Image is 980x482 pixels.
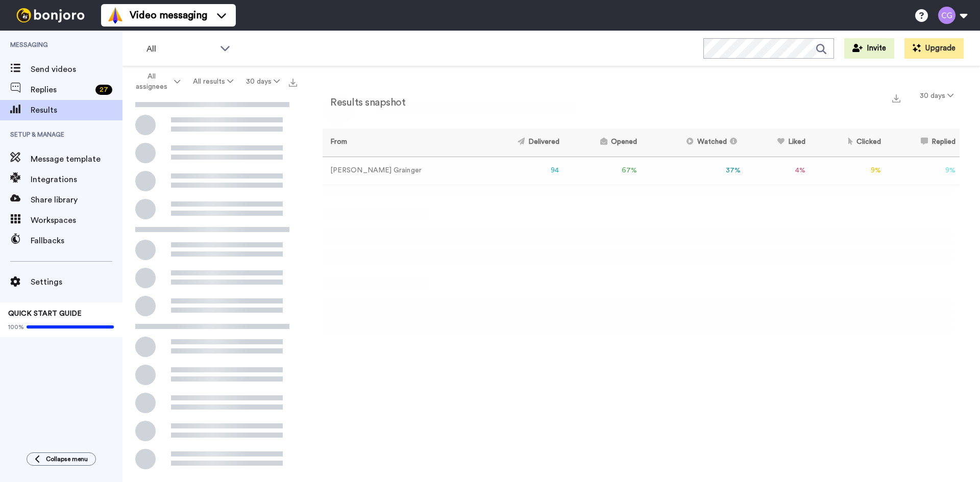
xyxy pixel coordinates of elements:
span: QUICK START GUIDE [8,310,82,317]
span: 100% [8,323,24,331]
td: 9 % [810,157,885,185]
th: Replied [885,129,960,157]
button: 30 days [914,87,960,105]
span: Integrations [31,173,122,186]
button: All assignees [125,67,187,96]
span: All [146,43,215,55]
td: 37 % [641,157,745,185]
th: Opened [563,129,641,157]
span: Send videos [31,63,122,75]
span: Share library [31,194,122,206]
div: 27 [95,85,112,95]
th: Clicked [810,129,885,157]
span: Collapse menu [46,455,88,463]
button: Invite [844,38,894,59]
img: export.svg [289,79,297,87]
th: Delivered [478,129,563,157]
span: Workspaces [31,214,122,226]
button: Upgrade [904,38,964,59]
button: 30 days [239,72,286,91]
button: Export all results that match these filters now. [286,74,300,89]
th: Watched [641,129,745,157]
td: 4 % [745,157,810,185]
td: [PERSON_NAME] Grainger [323,157,478,185]
img: bj-logo-header-white.svg [12,8,89,22]
span: Settings [31,276,122,288]
span: Results [31,104,122,116]
td: 9 % [885,157,960,185]
td: 67 % [563,157,641,185]
button: Export a summary of each team member’s results that match this filter now. [889,90,903,105]
span: Replies [31,84,91,96]
button: All results [187,72,240,91]
th: Liked [745,129,810,157]
th: From [323,129,478,157]
span: All assignees [131,71,172,92]
img: vm-color.svg [107,7,124,23]
h2: Results snapshot [323,97,405,108]
span: Video messaging [130,8,207,22]
span: Fallbacks [31,235,122,247]
span: Message template [31,153,122,165]
td: 94 [478,157,563,185]
button: Collapse menu [27,452,96,466]
img: export.svg [892,94,900,103]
